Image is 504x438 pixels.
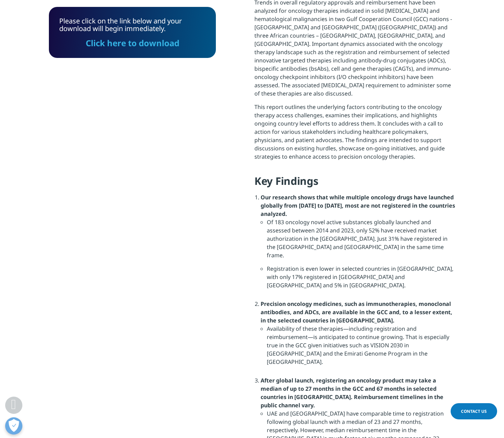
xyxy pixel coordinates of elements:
[267,265,455,295] li: Registration is even lower in selected countries in [GEOGRAPHIC_DATA], with only 17% registered i...
[59,17,206,48] div: Please click on the link below and your download will begin immediately.
[5,417,22,435] button: Open Preferences
[254,174,455,193] h4: Key Findings
[261,377,443,409] strong: After global launch, registering an oncology product may take a median of up to 27 months in the ...
[261,193,455,218] strong: Our research shows that while multiple oncology drugs have launched globally from [DATE] to [DATE...
[267,218,455,265] li: Of 183 oncology novel active substances globally launched and assessed between 2014 and 2023, onl...
[254,103,455,166] p: This report outlines the underlying factors contributing to the oncology therapy access challenge...
[461,408,487,414] span: Contact Us
[267,325,455,371] li: Availability of these therapies—including registration and reimbursement—is anticipated to contin...
[261,300,452,324] strong: Precision oncology medicines, such as immunotherapies, monoclonal antibodies, and ADCs, are avail...
[451,403,497,419] a: Contact Us
[86,37,179,49] a: Click here to download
